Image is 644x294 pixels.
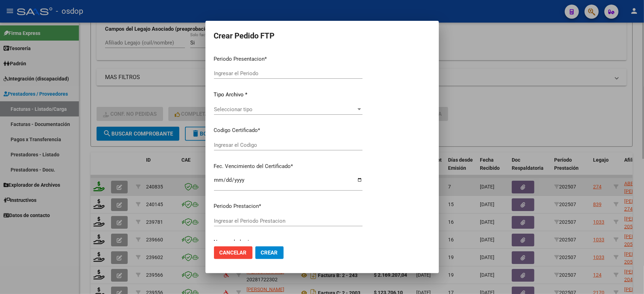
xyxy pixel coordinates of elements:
p: Periodo Prestacion [214,202,362,210]
p: Nomenclador * [214,238,362,246]
p: Periodo Presentacion [214,55,362,63]
button: Crear [255,246,284,259]
p: Codigo Certificado [214,126,362,134]
p: Tipo Archivo * [214,91,362,99]
h2: Crear Pedido FTP [214,29,430,43]
span: Crear [261,250,278,256]
span: Cancelar [220,250,247,256]
button: Cancelar [214,246,253,259]
p: Fec. Vencimiento del Certificado [214,162,362,170]
span: Seleccionar tipo [214,106,356,113]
